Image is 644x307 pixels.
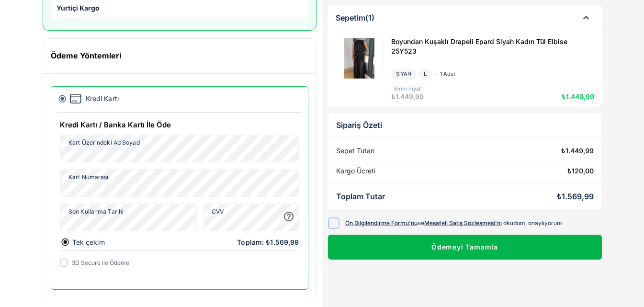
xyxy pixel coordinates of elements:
[495,219,502,227] span: 'ni
[391,85,424,91] div: Birim Fiyat
[51,51,121,60] h2: Ödeme Yöntemleri
[328,235,602,260] button: Ödemeyi Tamamla
[336,192,385,201] div: Toplam Tutar
[336,120,594,129] div: Sipariş Özeti
[60,120,299,131] div: Kredi Kartı / Banka Kartı İle Öde
[434,71,455,77] div: 1 adet
[336,147,374,155] div: Sepet Tutarı
[345,219,418,227] a: Ön Bilgilendirme Formu'nu
[562,92,594,100] span: ₺1.449,99
[391,37,567,55] span: Boyundan Kuşaklı Drapeli Epard Siyah Kadın Tül Elbise 25Y523
[69,92,82,105] img: pay_credit_card-75e1b323.svg
[345,219,562,227] div: ve okudum, onaylıyorum
[409,219,418,227] span: 'nu
[567,167,594,175] div: ₺120,00
[56,4,100,12] span: Yurtiçi Kargo
[237,237,299,247] span: Toplam: ₺1.569,99
[72,237,299,247] label: Tek çekim
[419,68,431,80] div: L
[337,38,382,79] img: Boyundan Kuşaklı Drapeli Epard Siyah Kadın Tül Elbise 25Y523
[391,92,424,100] span: ₺1.449,99
[336,167,375,175] div: Kargo Ücreti
[557,192,594,201] div: ₺1.569,99
[424,219,502,227] a: Mesafeli Satış Sözleşmesi'ni
[561,147,594,155] div: ₺1.449,99
[336,13,374,22] div: Sepetim
[72,259,129,267] div: 3D Secure ile Ödeme
[365,12,374,22] span: (1)
[69,92,119,105] label: Kredi Kartı
[391,68,416,80] div: SİYAH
